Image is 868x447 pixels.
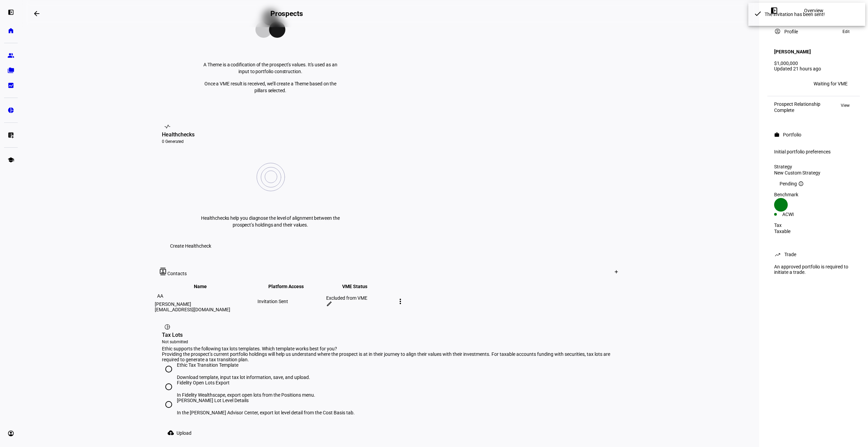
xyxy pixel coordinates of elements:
[162,131,379,139] div: Healthchecks
[7,430,14,437] eth-mat-symbol: account_circle
[837,101,853,110] button: View
[162,339,619,345] div: Not submitted
[342,284,378,289] span: VME Status
[774,164,853,169] div: Strategy
[177,375,310,380] div: Download template, input tax lot information, save, and upload.
[842,28,850,36] span: Edit
[7,132,14,138] eth-mat-symbol: list_alt_add
[199,80,342,94] p: Once a VME result is received, we’ll create a Theme based on the pillars selected.
[162,139,379,144] div: 0 Generated
[841,101,850,110] span: View
[194,284,217,289] span: Name
[777,81,783,86] span: BH
[270,10,303,18] h2: Prospects
[774,181,853,186] div: Pending
[784,29,798,34] div: Profile
[177,410,355,415] div: In the [PERSON_NAME] Advisor Center, export lot level detail from the Cost Basis tab.
[774,251,781,258] mat-icon: trending_up
[177,380,315,385] div: Fidelity Open Lots Export
[199,215,342,228] p: Healthchecks help you diagnose the level of alignment between the prospect’s holdings and their v...
[774,131,853,139] eth-panel-overview-card-header: Portfolio
[155,291,166,301] div: AA
[4,64,18,77] a: folder_copy
[798,181,804,186] mat-icon: info_outline
[774,149,853,154] div: Initial portfolio preferences
[7,9,14,16] eth-mat-symbol: left_panel_open
[159,268,167,275] mat-icon: contacts
[396,297,404,305] mat-icon: more_vert
[784,252,796,257] div: Trade
[162,239,219,253] button: Create Healthcheck
[164,324,171,330] mat-icon: pie_chart
[814,81,848,86] div: Waiting for VME
[774,101,820,107] div: Prospect Relationship
[162,346,619,351] div: Ethic supports the following tax lots templates. Which template works best for you?
[774,61,853,66] div: $1,000,000
[774,107,820,113] div: Complete
[774,49,811,54] h4: [PERSON_NAME]
[774,250,853,259] eth-panel-overview-card-header: Trade
[7,156,14,163] eth-mat-symbol: school
[155,307,256,312] div: [EMAIL_ADDRESS][DOMAIN_NAME]
[7,107,14,114] eth-mat-symbol: pie_chart
[782,212,814,217] div: ACWI
[839,28,853,36] button: Edit
[177,362,310,368] div: Ethic Tax Transition Template
[774,192,853,197] div: Benchmark
[774,222,853,228] div: Tax
[774,28,853,36] eth-panel-overview-card-header: Profile
[4,49,18,62] a: group
[4,79,18,92] a: bid_landscape
[4,103,18,117] a: pie_chart
[7,82,14,89] eth-mat-symbol: bid_landscape
[326,301,332,307] mat-icon: edit
[774,28,781,35] mat-icon: account_circle
[4,24,18,37] a: home
[326,295,394,301] div: Excluded from VME
[7,67,14,74] eth-mat-symbol: folder_copy
[268,284,314,289] span: Platform Access
[257,299,325,304] div: Invitation Sent
[162,331,619,339] div: Tax Lots
[7,52,14,59] eth-mat-symbol: group
[170,239,211,253] span: Create Healthcheck
[177,398,355,403] div: [PERSON_NAME] Lot Level Details
[199,61,342,75] p: A Theme is a codification of the prospect’s values. It’s used as an input to portfolio construction.
[754,10,762,18] mat-icon: done
[774,132,780,137] mat-icon: work
[774,66,853,71] div: Updated 21 hours ago
[33,10,41,18] mat-icon: arrow_backwards
[774,170,853,176] div: New Custom Strategy
[162,351,619,362] div: Providing the prospect’s current portfolio holdings will help us understand where the prospect is...
[765,11,856,17] span: The invitation has been sent!
[774,229,853,234] div: Taxable
[167,271,187,276] span: Contacts
[770,261,857,278] div: An approved portfolio is required to initiate a trade.
[783,132,801,137] div: Portfolio
[177,392,315,398] div: In Fidelity Wealthscape, export open lots from the Positions menu.
[164,123,171,130] mat-icon: vital_signs
[7,27,14,34] eth-mat-symbol: home
[155,301,256,307] div: [PERSON_NAME]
